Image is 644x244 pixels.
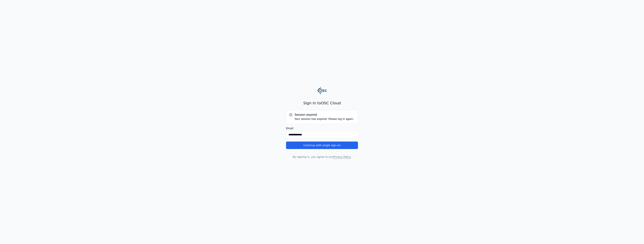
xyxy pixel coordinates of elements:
[286,127,358,130] label: Email
[289,113,355,116] h5: Session expired
[286,100,358,106] h2: Sign in to OSC Cloud
[317,85,327,96] img: Logo
[286,142,358,149] button: Continue with single sign-on
[289,117,355,121] div: Your session has expired. Please log in again.
[333,155,350,158] a: Privacy Policy
[286,155,358,159] p: By signing in, you agree to our .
